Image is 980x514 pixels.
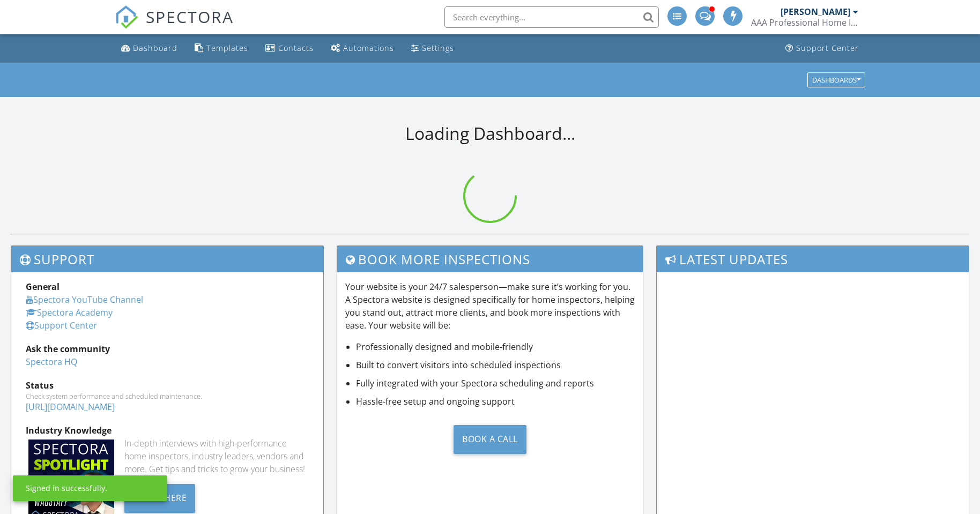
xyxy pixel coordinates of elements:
a: Dashboard [117,39,182,58]
div: [PERSON_NAME] [781,6,850,17]
div: Industry Knowledge [26,424,309,437]
a: Spectora HQ [26,356,77,368]
li: Fully integrated with your Spectora scheduling and reports [356,377,635,390]
div: Ask the community [26,342,309,355]
div: AAA Professional Home Inspectors [751,17,858,28]
h3: Book More Inspections [337,246,643,272]
div: Status [26,379,309,392]
button: Dashboards [807,72,865,87]
a: Spectora YouTube Channel [26,294,143,306]
span: SPECTORA [146,5,234,28]
input: Search everything... [444,6,659,28]
div: Check system performance and scheduled maintenance. [26,392,309,400]
a: Contacts [261,39,318,58]
a: Support Center [781,39,863,58]
div: Signed in successfully. [26,483,107,494]
a: Settings [407,39,458,58]
a: Templates [190,39,253,58]
div: In-depth interviews with high-performance home inspectors, industry leaders, vendors and more. Ge... [124,437,309,475]
div: Dashboard [133,43,177,53]
div: Templates [206,43,248,53]
h3: Support [11,246,323,272]
a: Listen Here [124,491,196,503]
a: Support Center [26,319,97,331]
h3: Latest Updates [657,246,969,272]
a: Spectora Academy [26,307,113,318]
a: Automations (Advanced) [326,39,398,58]
li: Hassle-free setup and ongoing support [356,395,635,408]
a: SPECTORA [115,14,234,37]
li: Built to convert visitors into scheduled inspections [356,359,635,371]
div: Settings [422,43,454,53]
img: The Best Home Inspection Software - Spectora [115,5,138,29]
strong: General [26,281,60,293]
a: [URL][DOMAIN_NAME] [26,401,115,413]
a: Book a Call [345,416,635,462]
div: Book a Call [454,425,526,454]
li: Professionally designed and mobile-friendly [356,340,635,353]
div: Automations [343,43,394,53]
p: Your website is your 24/7 salesperson—make sure it’s working for you. A Spectora website is desig... [345,280,635,332]
div: Support Center [796,43,859,53]
div: Contacts [278,43,314,53]
div: Dashboards [812,76,860,84]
